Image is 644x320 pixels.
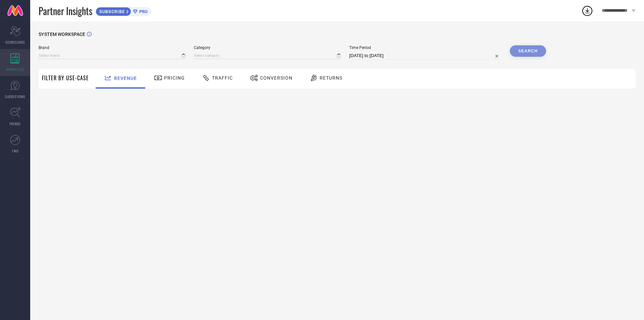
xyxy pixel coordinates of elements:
span: SUGGESTIONS [5,94,25,99]
input: Select brand [39,52,185,59]
div: Open download list [581,5,593,17]
span: WORKSPACE [6,67,24,72]
span: Conversion [260,75,292,81]
input: Select category [194,52,341,59]
span: Pricing [164,75,185,81]
span: TRENDS [9,121,21,126]
span: FWD [12,148,18,153]
span: Returns [320,75,342,81]
span: Brand [39,45,185,50]
input: Select time period [349,52,501,60]
span: Time Period [349,45,501,50]
a: SUBSCRIBEPRO [96,5,151,16]
span: SYSTEM WORKSPACE [39,32,85,37]
span: Filter By Use-Case [42,74,89,82]
span: Traffic [212,75,233,81]
span: SCORECARDS [5,40,25,45]
span: SUBSCRIBE [96,9,126,14]
span: Revenue [114,76,137,81]
span: Category [194,45,341,50]
span: Partner Insights [39,4,92,18]
span: PRO [138,9,148,14]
